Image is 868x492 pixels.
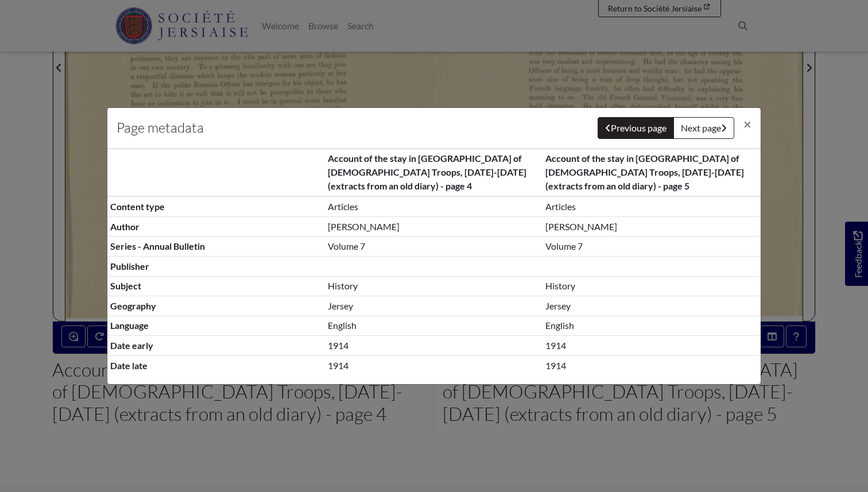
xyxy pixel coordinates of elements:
td: Volume 7 [543,237,761,257]
td: English [325,316,542,336]
th: Content type [107,196,325,216]
td: Articles [543,196,761,216]
td: Jersey [325,296,542,316]
td: [PERSON_NAME] [543,216,761,237]
th: Publisher [107,256,325,276]
td: English [543,316,761,336]
th: Date early [107,336,325,356]
td: Jersey [543,296,761,316]
td: 1914 [543,336,761,356]
td: History [325,276,542,296]
button: Next page [673,117,734,139]
h4: Page metadata [117,117,204,138]
th: Series - Annual Bulletin [107,237,325,257]
th: Author [107,216,325,237]
th: Account of the stay in [GEOGRAPHIC_DATA] of [DEMOGRAPHIC_DATA] Troops, [DATE]-[DATE] (extracts fr... [325,149,542,196]
td: Articles [325,196,542,216]
span: × [743,115,751,132]
button: Previous page [598,117,674,139]
td: History [543,276,761,296]
td: 1914 [325,336,542,356]
td: Volume 7 [325,237,542,257]
button: Close [734,108,761,140]
th: Account of the stay in [GEOGRAPHIC_DATA] of [DEMOGRAPHIC_DATA] Troops, [DATE]-[DATE] (extracts fr... [543,149,761,196]
th: Language [107,316,325,336]
td: [PERSON_NAME] [325,216,542,237]
th: Geography [107,296,325,316]
th: Subject [107,276,325,296]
